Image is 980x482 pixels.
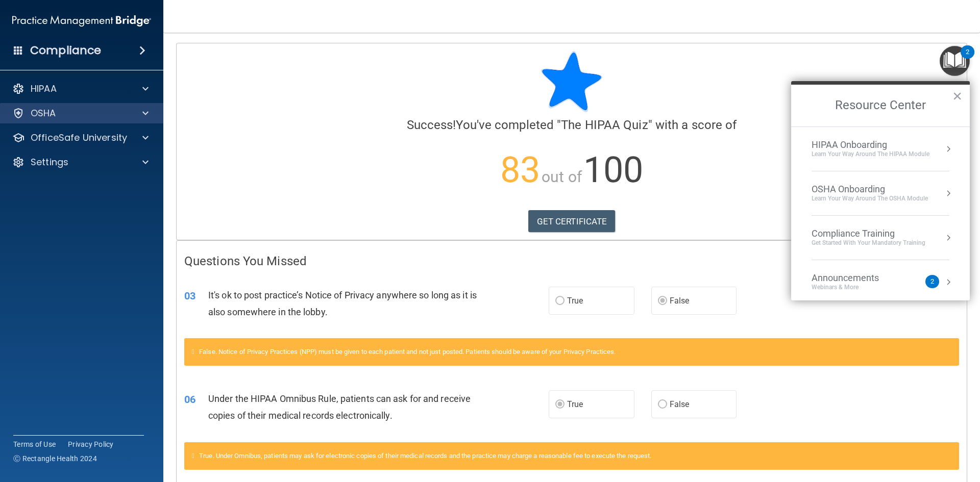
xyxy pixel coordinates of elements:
h4: Questions You Missed [184,255,959,268]
div: Learn your way around the OSHA module [812,194,928,203]
div: Resource Center [791,81,970,300]
img: PMB logo [12,11,151,31]
p: OSHA [31,107,56,119]
p: OfficeSafe University [31,132,127,144]
input: False [658,297,667,305]
div: HIPAA Onboarding [812,139,929,150]
a: OSHA [12,107,149,119]
a: HIPAA [12,83,149,95]
a: OfficeSafe University [12,132,149,144]
input: False [658,401,667,409]
button: Open Resource Center, 2 new notifications [940,46,970,76]
span: 83 [500,149,540,191]
div: Webinars & More [812,283,899,292]
a: Settings [12,156,149,168]
div: 2 [966,52,969,65]
div: Compliance Training [812,228,925,239]
span: The HIPAA Quiz [561,118,648,132]
button: Close [952,88,962,104]
span: It's ok to post practice’s Notice of Privacy anywhere so long as it is also somewhere in the lobby. [208,290,477,317]
span: 100 [583,149,643,191]
span: True [567,296,583,306]
span: False [670,296,690,306]
span: True. Under Omnibus, patients may ask for electronic copies of their medical records and the prac... [199,452,651,460]
h4: Compliance [30,43,101,58]
a: Privacy Policy [68,439,114,449]
h2: Resource Center [791,85,970,126]
div: Learn Your Way around the HIPAA module [812,150,929,159]
p: HIPAA [31,83,57,95]
span: True [567,399,583,409]
p: Settings [31,156,68,168]
span: out of [542,168,582,186]
a: Terms of Use [13,439,56,449]
span: Success! [407,118,456,132]
span: Under the HIPAA Omnibus Rule, patients can ask for and receive copies of their medical records el... [208,393,471,421]
span: False. Notice of Privacy Practices (NPP) must be given to each patient and not just posted. Patie... [199,348,616,356]
span: 03 [184,290,195,302]
span: False [670,399,690,409]
div: OSHA Onboarding [812,184,928,195]
input: True [555,297,565,305]
a: GET CERTIFICATE [528,210,616,233]
span: 06 [184,393,195,405]
input: True [555,401,565,409]
img: blue-star-rounded.9d042014.png [541,51,602,112]
div: Announcements [812,272,899,284]
div: Get Started with your mandatory training [812,239,925,247]
h4: You've completed " " with a score of [184,118,959,132]
span: Ⓒ Rectangle Health 2024 [13,453,97,464]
